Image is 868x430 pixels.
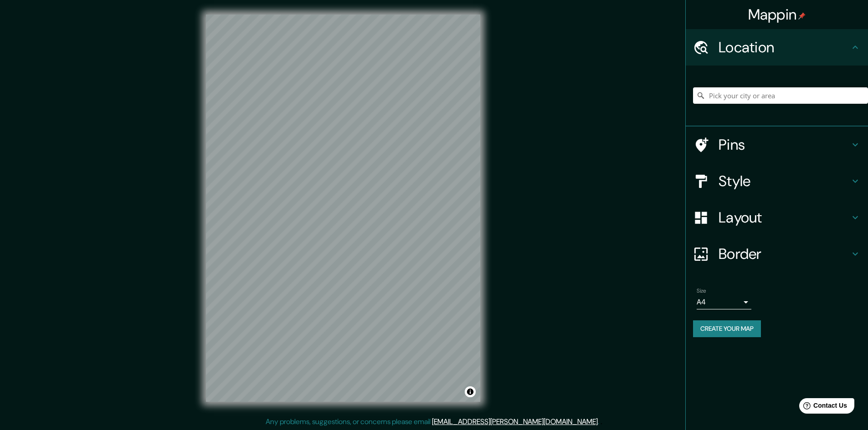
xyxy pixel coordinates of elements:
h4: Style [719,172,850,190]
div: Location [686,29,868,66]
button: Create your map [693,320,761,337]
h4: Layout [719,208,850,227]
h4: Mappin [748,5,806,24]
iframe: Help widget launcher [787,395,858,420]
h4: Pins [719,136,850,154]
div: . [599,416,601,427]
div: Pins [686,126,868,163]
div: A4 [697,295,751,309]
a: [EMAIL_ADDRESS][PERSON_NAME][DOMAIN_NAME] [432,417,598,426]
label: Size [697,287,706,295]
img: pin-icon.png [798,12,806,20]
input: Pick your city or area [693,87,868,104]
p: Any problems, suggestions, or concerns please email . [266,416,599,427]
canvas: Map [206,15,480,402]
h4: Location [719,38,850,56]
h4: Border [719,245,850,263]
div: Style [686,163,868,199]
div: . [601,416,602,427]
button: Toggle attribution [465,386,476,397]
div: Border [686,236,868,272]
div: Layout [686,199,868,236]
